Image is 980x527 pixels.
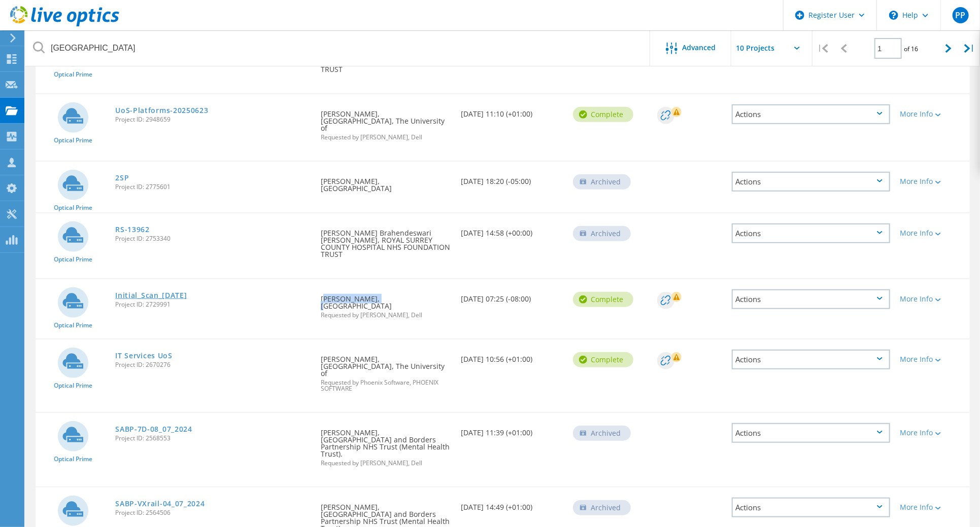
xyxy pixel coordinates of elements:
div: | [813,30,833,66]
div: Archived [573,174,631,190]
div: More Info [900,295,965,303]
div: [PERSON_NAME], [GEOGRAPHIC_DATA], The University of [316,94,456,150]
div: [DATE] 18:20 (-05:00) [456,162,568,195]
div: More Info [900,429,965,436]
div: [PERSON_NAME], [GEOGRAPHIC_DATA] [316,162,456,202]
div: Complete [573,352,633,367]
div: Archived [573,500,631,515]
a: RS-13962 [115,226,150,233]
div: [DATE] 07:25 (-08:00) [456,279,568,313]
div: [PERSON_NAME], [GEOGRAPHIC_DATA], The University of [316,340,456,402]
div: More Info [900,110,965,118]
span: Project ID: 2753340 [115,236,311,242]
span: Optical Prime [54,205,92,211]
span: of 16 [904,45,919,53]
span: PP [955,11,965,19]
div: [PERSON_NAME], [GEOGRAPHIC_DATA] and Borders Partnership NHS Trust (Mental Health Trust). [316,413,456,476]
span: Optical Prime [54,137,92,143]
a: Initial_Scan_[DATE] [115,292,187,299]
svg: \n [889,11,898,20]
div: Actions [732,223,890,243]
div: Archived [573,426,631,441]
span: Requested by Phoenix Software, PHOENIX SOFTWARE [321,380,451,392]
div: Actions [732,498,890,517]
div: Actions [732,104,890,124]
div: More Info [900,230,965,237]
a: SABP-7D-08_07_2024 [115,426,192,433]
span: Requested by [PERSON_NAME], Dell [321,460,451,466]
div: Actions [732,172,890,192]
div: Complete [573,292,633,307]
div: [PERSON_NAME] Brahendeswari [PERSON_NAME], ROYAL SURREY COUNTY HOSPITAL NHS FOUNDATION TRUST [316,213,456,268]
div: Actions [732,289,890,309]
span: Project ID: 2568553 [115,435,311,441]
span: Project ID: 2564506 [115,510,311,516]
div: Archived [573,226,631,241]
div: [DATE] 14:58 (+00:00) [456,213,568,247]
div: Actions [732,423,890,443]
div: More Info [900,504,965,511]
div: [DATE] 14:49 (+01:00) [456,487,568,521]
span: Optical Prime [54,71,92,78]
div: Actions [732,350,890,369]
span: Project ID: 2729991 [115,302,311,308]
a: SABP-VXrail-04_07_2024 [115,500,205,507]
span: Project ID: 2670276 [115,362,311,368]
span: Optical Prime [54,322,92,328]
span: Optical Prime [54,256,92,262]
div: More Info [900,178,965,185]
div: [DATE] 10:56 (+01:00) [456,340,568,373]
a: IT Services UoS [115,352,173,359]
a: Live Optics Dashboard [10,21,119,28]
a: UoS-Platforms-20250623 [115,107,208,114]
span: Project ID: 2948659 [115,117,311,123]
div: More Info [900,356,965,363]
input: Search projects by name, owner, ID, company, etc [25,30,651,66]
span: Advanced [683,44,716,51]
span: Project ID: 2775601 [115,184,311,190]
span: Requested by [PERSON_NAME], Dell [321,312,451,318]
div: Complete [573,107,633,122]
div: [PERSON_NAME], [GEOGRAPHIC_DATA] [316,279,456,328]
div: [DATE] 11:39 (+01:00) [456,413,568,446]
span: Optical Prime [54,383,92,389]
span: Optical Prime [54,456,92,462]
div: | [959,30,980,66]
div: [DATE] 11:10 (+01:00) [456,94,568,128]
a: 2SP [115,174,129,181]
span: Requested by [PERSON_NAME], Dell [321,134,451,140]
